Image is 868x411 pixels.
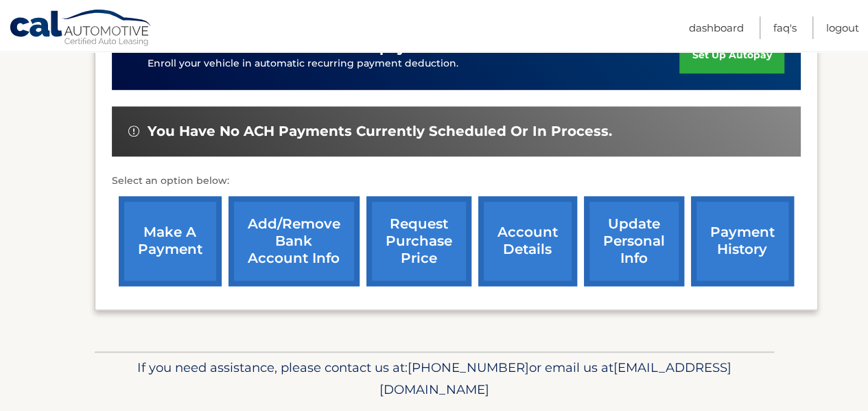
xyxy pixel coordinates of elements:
[691,196,794,286] a: payment history
[366,196,471,286] a: request purchase price
[148,56,680,71] p: Enroll your vehicle in automatic recurring payment deduction.
[408,360,529,375] span: [PHONE_NUMBER]
[773,16,797,39] a: FAQ's
[104,357,765,401] p: If you need assistance, please contact us at: or email us at
[128,126,139,137] img: alert-white.svg
[826,16,859,39] a: Logout
[228,196,360,286] a: Add/Remove bank account info
[679,37,784,73] a: set up autopay
[478,196,577,286] a: account details
[148,123,612,140] span: You have no ACH payments currently scheduled or in process.
[112,173,801,189] p: Select an option below:
[9,9,153,49] a: Cal Automotive
[689,16,744,39] a: Dashboard
[119,196,222,286] a: make a payment
[584,196,684,286] a: update personal info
